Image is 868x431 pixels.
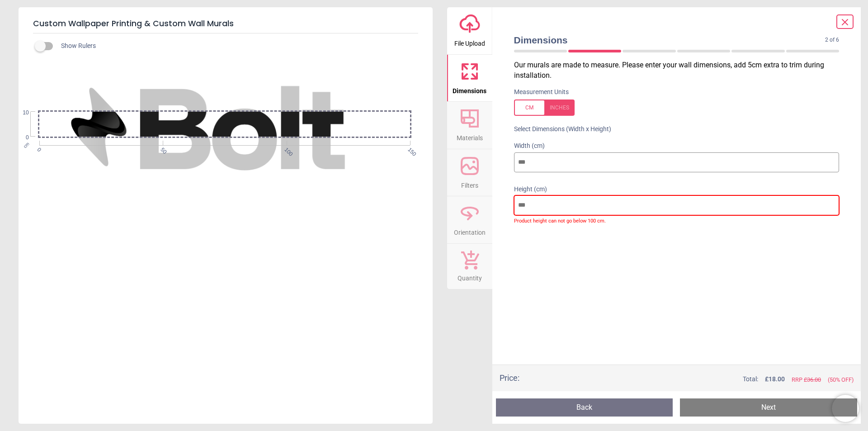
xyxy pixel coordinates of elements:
span: Dimensions [514,33,826,47]
span: File Upload [454,35,485,48]
span: Filters [461,177,478,190]
span: 0 [35,146,41,152]
button: Quantity [447,244,492,289]
span: Materials [457,129,483,143]
button: Next [680,398,857,417]
label: Height (cm) [514,185,840,194]
span: Orientation [454,224,486,237]
button: Orientation [447,196,492,243]
span: 10 [12,109,29,117]
span: 2 of 6 [825,36,839,44]
label: Product height can not go below 100 cm. [514,215,840,225]
span: cm [22,141,30,149]
div: Show Rulers [40,41,433,52]
span: (50% OFF) [828,376,854,384]
h5: Custom Wallpaper Printing & Custom Wall Murals [33,14,418,33]
label: Measurement Units [514,88,569,97]
span: 150 [406,146,412,152]
div: Total: [533,375,854,384]
span: Quantity [458,270,482,283]
span: 100 [283,146,288,152]
span: £ 36.00 [804,376,821,383]
span: RRP [792,376,821,384]
div: Price : [500,372,519,384]
p: Our murals are made to measure. Please enter your wall dimensions, add 5cm extra to trim during i... [514,60,847,81]
button: Dimensions [447,55,492,102]
span: 50 [159,146,165,152]
iframe: Brevo live chat [832,395,859,422]
button: Filters [447,149,492,196]
span: 18.00 [769,375,785,383]
button: Back [496,398,673,417]
label: Width (cm) [514,142,840,151]
button: Materials [447,102,492,149]
span: 0 [12,134,29,142]
span: Dimensions [453,82,486,96]
span: £ [765,375,785,384]
button: File Upload [447,7,492,54]
label: Select Dimensions (Width x Height) [507,125,611,134]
